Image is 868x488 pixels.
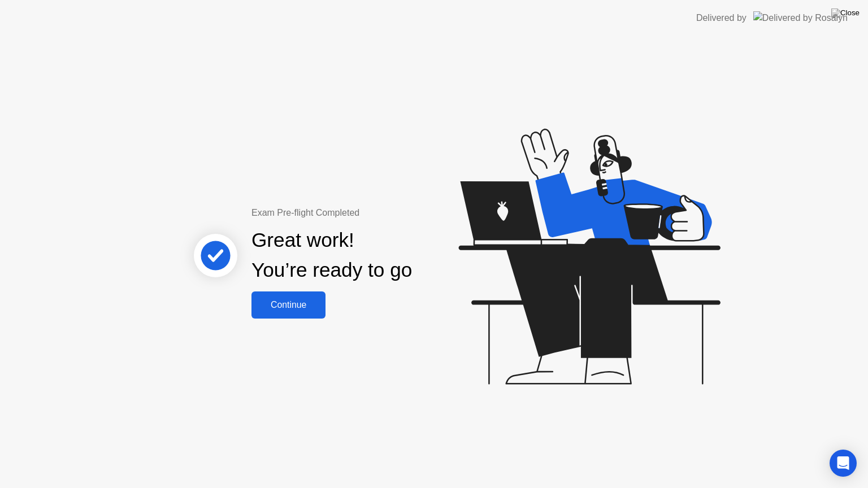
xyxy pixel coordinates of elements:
[696,11,747,25] div: Delivered by
[255,300,322,310] div: Continue
[831,8,860,18] img: Close
[251,206,485,220] div: Exam Pre-flight Completed
[251,291,325,319] button: Continue
[251,225,412,285] div: Great work! You’re ready to go
[753,11,848,24] img: Delivered by Rosalyn
[830,450,857,477] div: Open Intercom Messenger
